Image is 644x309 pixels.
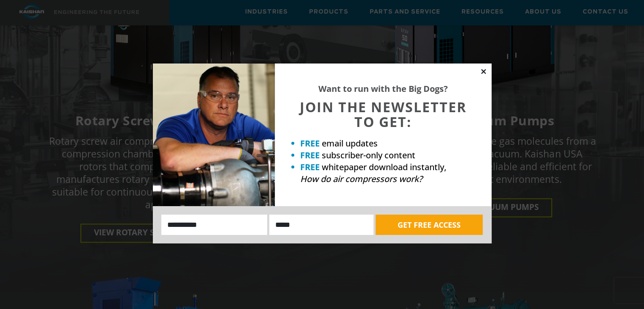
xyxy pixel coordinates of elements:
[322,149,415,161] span: subscriber-only content
[480,68,487,75] button: Close
[161,215,268,235] input: Name:
[300,149,320,161] strong: FREE
[300,138,320,149] strong: FREE
[300,98,467,131] span: JOIN THE NEWSLETTER TO GET:
[300,173,423,185] em: How do air compressors work?
[322,138,378,149] span: email updates
[269,215,373,235] input: Email
[300,161,320,173] strong: FREE
[318,83,448,94] strong: Want to run with the Big Dogs?
[376,215,483,235] button: GET FREE ACCESS
[322,161,446,173] span: whitepaper download instantly,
